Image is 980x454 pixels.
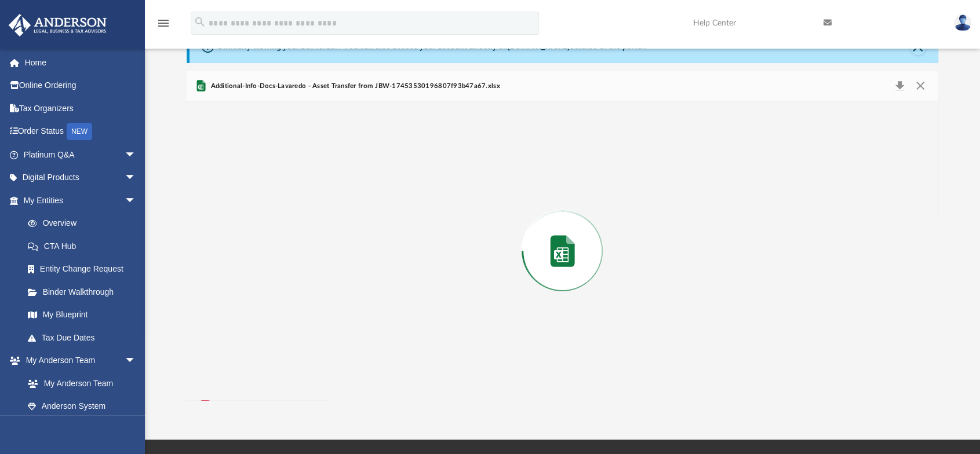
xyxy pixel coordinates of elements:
[187,71,938,401] div: Preview
[8,143,154,166] a: Platinum Q&Aarrow_drop_down
[156,22,170,30] a: menu
[8,74,154,97] a: Online Ordering
[8,189,154,212] a: My Entitiesarrow_drop_down
[16,258,154,281] a: Entity Change Request
[16,372,142,395] a: My Anderson Team
[8,349,148,372] a: My Anderson Teamarrow_drop_down
[8,166,154,189] a: Digital Productsarrow_drop_down
[67,123,92,140] div: NEW
[16,212,154,235] a: Overview
[125,349,148,373] span: arrow_drop_down
[8,51,154,74] a: Home
[125,166,148,190] span: arrow_drop_down
[954,14,971,31] img: User Pic
[889,78,910,94] button: Download
[16,395,148,418] a: Anderson System
[16,326,154,349] a: Tax Due Dates
[16,280,154,303] a: Binder Walkthrough
[8,97,154,120] a: Tax Organizers
[156,16,170,30] i: menu
[125,189,148,213] span: arrow_drop_down
[16,303,148,327] a: My Blueprint
[910,78,931,94] button: Close
[208,81,500,91] span: Additional-Info-Docs-Lavaredo - Asset Transfer from JBW-17453530196807f93b47a67.xlsx
[16,235,154,258] a: CTA Hub
[5,14,110,36] img: Anderson Advisors Platinum Portal
[194,16,206,28] i: search
[8,120,154,144] a: Order StatusNEW
[125,143,148,167] span: arrow_drop_down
